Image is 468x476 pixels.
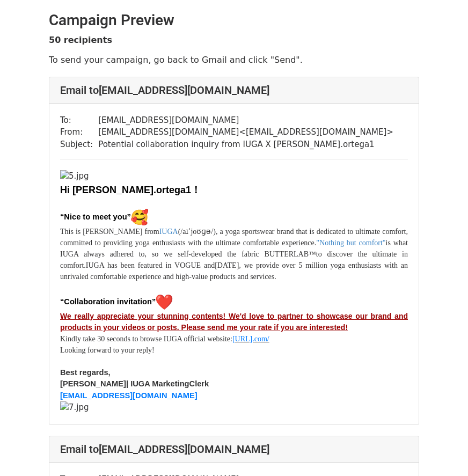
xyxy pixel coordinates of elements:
strong: 50 recipients [49,35,112,45]
font: Looking forward to your reply! [60,346,155,354]
span: ” [127,213,148,221]
font: " [316,239,319,247]
span: [PERSON_NAME] [60,379,126,388]
span: “ [60,213,64,221]
font: IUGA [159,228,178,236]
font: Nothing but comfort" [319,239,386,247]
font: Hi [PERSON_NAME].ortega1 [60,185,191,195]
span: This is [PERSON_NAME] from (/aɪˈjoʊɡə/) [60,228,216,236]
span: t, committed to providing yoga enthusiasts with the ultimate comfortable experience. [60,228,408,247]
span: to discover the ultimate in comfort. [60,250,408,269]
h4: Email to [EMAIL_ADDRESS][DOMAIN_NAME] [60,84,408,97]
font: ！ [191,185,201,195]
img: 5.jpg [60,170,89,182]
span: Best regards, [60,368,111,377]
td: Potential collaboration inquiry from IUGA X [PERSON_NAME].ortega1 [98,138,393,151]
td: To: [60,114,98,127]
span: Nice to meet you [64,213,127,221]
img: ❤️ [156,294,173,311]
span: ” [152,297,173,306]
a: [URL].com/ [232,335,269,343]
span: IUGA has been featured in VOGUE and [86,261,215,269]
td: From: [60,126,98,138]
h2: Campaign Preview [49,11,419,30]
u: e'd love to partner to showcase our brand and products in your videos or posts. Please send me yo... [60,312,408,332]
img: 7.jpg [60,401,89,414]
td: Subject: [60,138,98,151]
span: Clerk [189,379,209,388]
a: [EMAIL_ADDRESS][DOMAIN_NAME] [60,391,198,400]
img: 🥰 [131,209,148,226]
span: | IUGA Marketing [126,379,189,388]
p: To send your campaign, go back to Gmail and click "Send". [49,54,419,65]
td: [EMAIL_ADDRESS][DOMAIN_NAME] < [EMAIL_ADDRESS][DOMAIN_NAME] > [98,126,393,138]
u: We really appreciate your stunning contents! W [60,312,236,320]
span: Collaboration invitation [64,297,152,306]
td: [EMAIL_ADDRESS][DOMAIN_NAME] [98,114,393,127]
span: Kindly take 30 seconds to browse IUGA official website: [60,335,232,343]
h4: Email to [EMAIL_ADDRESS][DOMAIN_NAME] [60,443,408,456]
span: is what IUGA always adhered to, so we self-developed the fabric BUTTERLAB™ [60,239,408,258]
span: , a yoga sportswear brand that is dedicated to ultimate comfor [216,228,404,236]
span: “ [60,297,64,306]
span: [DATE], we provide over 5 million yoga enthusiasts with an unrivaled comfortable experience and h... [60,261,408,281]
span: . [274,273,276,281]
